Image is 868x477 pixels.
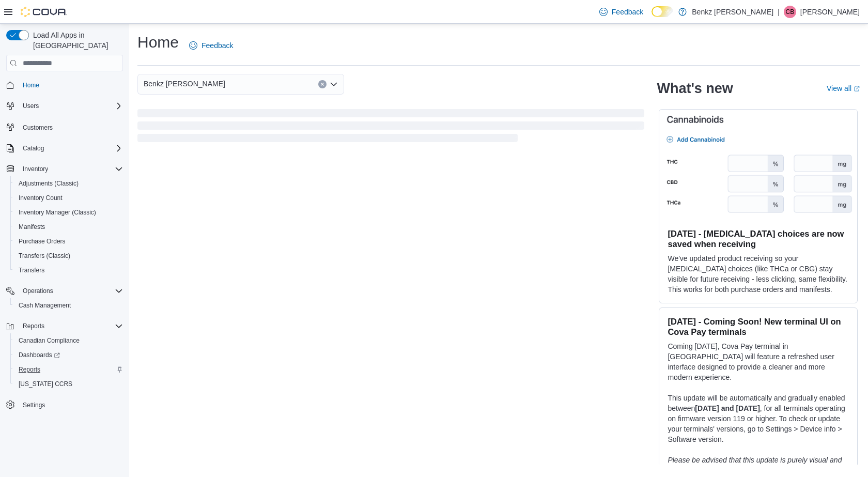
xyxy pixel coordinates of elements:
p: This update will be automatically and gradually enabled between , for all terminals operating on ... [668,393,849,444]
span: Users [19,100,123,112]
span: Feedback [202,40,233,51]
span: Transfers (Classic) [14,250,123,262]
button: Adjustments (Classic) [10,176,127,191]
span: Transfers [14,264,123,276]
span: Washington CCRS [14,378,123,390]
a: Dashboards [14,349,64,361]
button: Reports [2,319,127,333]
button: Operations [19,285,57,297]
button: Reports [10,362,127,377]
svg: External link [854,86,860,92]
button: Settings [2,397,127,412]
button: Users [2,99,127,113]
span: Operations [19,285,123,297]
a: Feedback [185,35,237,56]
span: Purchase Orders [19,237,66,245]
button: Canadian Compliance [10,333,127,348]
a: Home [19,79,43,91]
button: Purchase Orders [10,234,127,249]
span: Purchase Orders [14,235,123,248]
span: Reports [23,322,44,330]
span: [US_STATE] CCRS [19,380,72,388]
span: Transfers (Classic) [19,252,70,260]
a: Manifests [14,221,49,233]
button: Clear input [318,80,327,88]
a: Cash Management [14,299,75,312]
span: Manifests [14,221,123,233]
button: Transfers (Classic) [10,249,127,263]
div: Craig Benko [784,6,796,18]
span: Canadian Compliance [19,336,80,345]
strong: [DATE] and [DATE] [695,404,760,412]
span: Reports [14,363,123,376]
span: Loading [137,111,644,144]
button: [US_STATE] CCRS [10,377,127,391]
button: Inventory Manager (Classic) [10,205,127,220]
span: Customers [23,124,53,132]
span: Catalog [23,144,44,152]
button: Manifests [10,220,127,234]
span: Benkz [PERSON_NAME] [144,78,225,90]
button: Catalog [2,141,127,156]
span: Operations [23,287,53,295]
span: Inventory Manager (Classic) [19,208,96,217]
button: Inventory [2,162,127,176]
span: Customers [19,120,123,133]
span: Inventory Count [19,194,63,202]
span: Home [19,79,123,91]
button: Transfers [10,263,127,278]
a: Inventory Count [14,192,67,204]
button: Customers [2,119,127,134]
button: Users [19,100,43,112]
button: Open list of options [330,80,338,88]
span: Dashboards [14,349,123,361]
h1: Home [137,32,179,53]
span: Reports [19,320,123,332]
span: Catalog [19,142,123,155]
p: | [778,6,780,18]
span: Settings [23,401,45,409]
em: Please be advised that this update is purely visual and does not impact payment functionality. [668,456,842,474]
a: Customers [19,121,57,134]
h3: [DATE] - Coming Soon! New terminal UI on Cova Pay terminals [668,316,849,337]
a: Transfers [14,264,49,276]
h3: [DATE] - [MEDICAL_DATA] choices are now saved when receiving [668,228,849,249]
nav: Complex example [6,73,123,439]
span: Cash Management [19,301,71,310]
span: Manifests [19,223,45,231]
span: Dark Mode [652,17,652,18]
span: Load All Apps in [GEOGRAPHIC_DATA] [29,30,123,51]
span: Users [23,102,39,110]
a: Settings [19,399,49,411]
button: Inventory Count [10,191,127,205]
img: Cova [21,7,67,17]
a: Dashboards [10,348,127,362]
p: Benkz [PERSON_NAME] [692,6,773,18]
a: Canadian Compliance [14,334,84,347]
span: Inventory Manager (Classic) [14,206,123,219]
button: Inventory [19,163,52,175]
span: Inventory [19,163,123,175]
span: Canadian Compliance [14,334,123,347]
span: Cash Management [14,299,123,312]
span: Settings [19,398,123,411]
p: [PERSON_NAME] [800,6,860,18]
span: Feedback [612,7,643,17]
span: Adjustments (Classic) [14,177,123,190]
span: Home [23,81,39,89]
a: Adjustments (Classic) [14,177,83,190]
span: Transfers [19,266,44,274]
a: [US_STATE] CCRS [14,378,76,390]
span: Reports [19,365,40,374]
h2: What's new [657,80,733,97]
a: Reports [14,363,44,376]
span: Adjustments (Classic) [19,179,79,188]
button: Catalog [19,142,48,155]
a: Purchase Orders [14,235,70,248]
span: Inventory Count [14,192,123,204]
span: Dashboards [19,351,60,359]
button: Operations [2,284,127,298]
span: CB [786,6,795,18]
a: Inventory Manager (Classic) [14,206,100,219]
button: Reports [19,320,49,332]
